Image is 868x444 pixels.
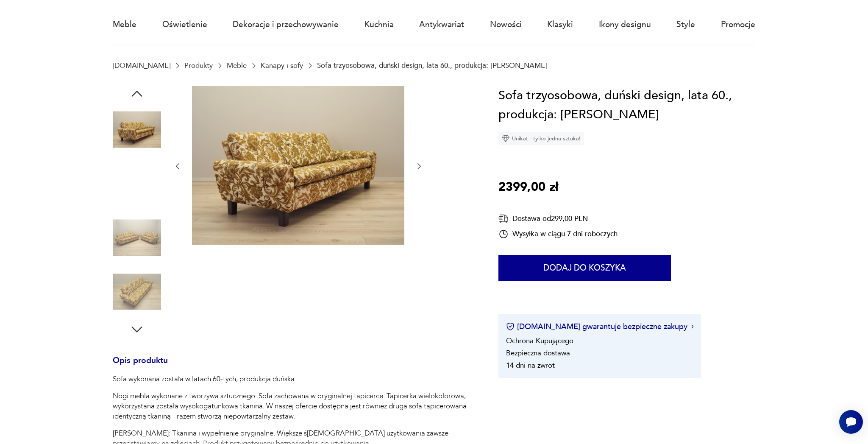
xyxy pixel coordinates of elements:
a: Meble [113,5,136,44]
button: [DOMAIN_NAME] gwarantuje bezpieczne zakupy [506,321,694,332]
iframe: Smartsupp widget button [839,410,863,434]
button: Dodaj do koszyka [498,255,671,281]
img: Zdjęcie produktu Sofa trzyosobowa, duński design, lata 60., produkcja: Dania [113,268,161,316]
div: Dostawa od 299,00 PLN [498,213,618,224]
li: Bezpieczna dostawa [506,348,570,358]
img: Ikona diamentu [502,135,509,142]
p: 2399,00 zł [498,178,558,197]
a: [DOMAIN_NAME] [113,61,170,70]
div: Unikat - tylko jedna sztuka! [498,132,584,145]
a: Ikony designu [599,5,651,44]
a: Kuchnia [364,5,394,44]
a: Meble [227,61,247,70]
img: Ikona dostawy [498,213,509,224]
li: 14 dni na zwrot [506,360,555,370]
a: Klasyki [547,5,573,44]
p: Sofa wykonana została w latach 60-tych, produkcja duńska. [113,374,474,384]
img: Ikona certyfikatu [506,322,515,331]
a: Nowości [490,5,522,44]
a: Antykwariat [419,5,464,44]
a: Style [676,5,695,44]
a: Oświetlenie [162,5,207,44]
h1: Sofa trzyosobowa, duński design, lata 60., produkcja: [PERSON_NAME] [498,86,755,125]
img: Zdjęcie produktu Sofa trzyosobowa, duński design, lata 60., produkcja: Dania [113,106,161,154]
li: Ochrona Kupującego [506,336,573,346]
a: Promocje [721,5,755,44]
a: Produkty [184,61,213,70]
img: Ikona strzałki w prawo [691,324,694,329]
img: Zdjęcie produktu Sofa trzyosobowa, duński design, lata 60., produkcja: Dania [192,86,404,246]
div: Wysyłka w ciągu 7 dni roboczych [498,229,618,239]
p: Sofa trzyosobowa, duński design, lata 60., produkcja: [PERSON_NAME] [317,61,547,70]
p: Nogi mebla wykonane z tworzywa sztucznego. Sofa zachowana w oryginalnej tapicerce. Tapicerka wiel... [113,391,474,422]
h3: Opis produktu [113,357,474,374]
img: Zdjęcie produktu Sofa trzyosobowa, duński design, lata 60., produkcja: Dania [113,214,161,262]
img: Zdjęcie produktu Sofa trzyosobowa, duński design, lata 60., produkcja: Dania [113,159,161,208]
a: Kanapy i sofy [261,61,303,70]
a: Dekoracje i przechowywanie [233,5,339,44]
